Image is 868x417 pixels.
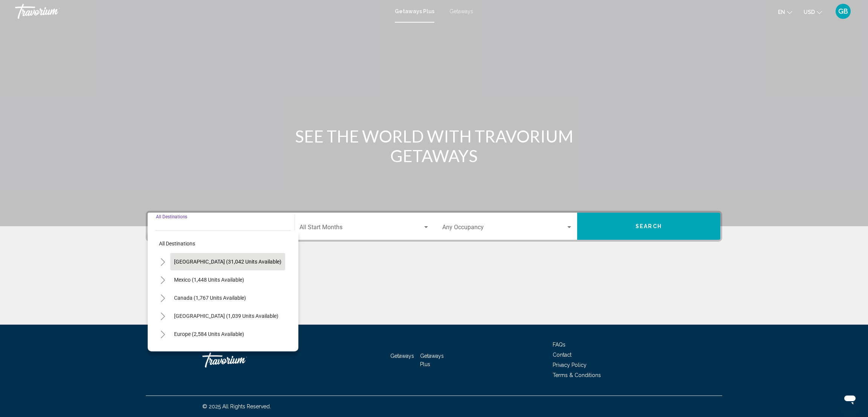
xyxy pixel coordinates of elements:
[449,8,473,14] a: Getaways
[804,6,822,17] button: Change currency
[838,387,862,411] iframe: Кнопка запуска окна обмена сообщениями
[15,4,387,19] a: Travorium
[395,8,434,14] a: Getaways Plus
[170,289,250,307] button: Canada (1,767 units available)
[170,307,282,325] button: [GEOGRAPHIC_DATA] (1,039 units available)
[174,259,281,265] span: [GEOGRAPHIC_DATA] (31,042 units available)
[174,313,278,319] span: [GEOGRAPHIC_DATA] (1,039 units available)
[778,9,785,15] span: en
[553,372,601,378] a: Terms & Conditions
[293,126,575,166] h1: SEE THE WORLD WITH TRAVORIUM GETAWAYS
[170,271,248,288] button: Mexico (1,448 units available)
[174,331,244,337] span: Europe (2,584 units available)
[155,308,170,323] button: Toggle Caribbean & Atlantic Islands (1,039 units available)
[390,353,414,359] a: Getaways
[553,362,587,368] a: Privacy Policy
[159,241,195,247] span: All destinations
[148,213,720,240] div: Search widget
[155,272,170,287] button: Toggle Mexico (1,448 units available)
[155,290,170,305] button: Toggle Canada (1,767 units available)
[155,345,170,360] button: Toggle Australia (218 units available)
[553,352,572,358] a: Contact
[202,349,278,371] a: Travorium
[804,9,815,15] span: USD
[170,325,248,343] button: Europe (2,584 units available)
[174,295,246,301] span: Canada (1,767 units available)
[553,342,565,348] a: FAQs
[636,224,662,230] span: Search
[577,213,720,240] button: Search
[170,253,285,270] button: [GEOGRAPHIC_DATA] (31,042 units available)
[420,353,444,367] a: Getaways Plus
[155,235,291,252] button: All destinations
[174,277,244,283] span: Mexico (1,448 units available)
[155,254,170,269] button: Toggle United States (31,042 units available)
[170,343,278,361] button: [GEOGRAPHIC_DATA] (218 units available)
[838,8,848,15] span: GB
[202,403,271,409] span: © 2025 All Rights Reserved.
[155,327,170,342] button: Toggle Europe (2,584 units available)
[833,3,853,19] button: User Menu
[778,6,792,17] button: Change language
